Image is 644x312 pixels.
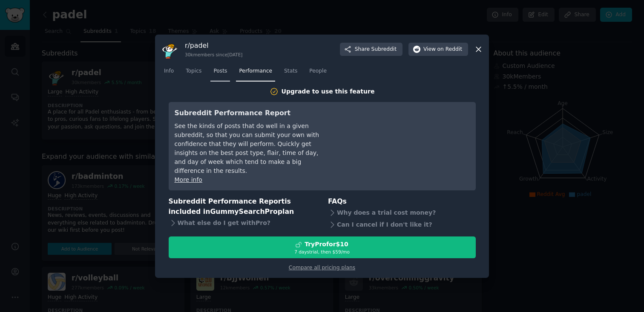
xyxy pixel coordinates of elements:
a: Compare all pricing plans [289,265,355,271]
h3: Subreddit Performance Report [175,108,330,119]
div: See the kinds of posts that do well in a given subreddit, so that you can submit your own with co... [175,122,330,175]
div: What else do I get with Pro ? [169,217,316,229]
a: Performance [236,64,275,82]
h3: FAQs [328,196,476,207]
div: 30k members since [DATE] [185,52,242,58]
span: Topics [186,67,201,75]
a: Posts [210,64,230,82]
h3: Subreddit Performance Report is included in plan [169,196,316,217]
span: Subreddit [371,46,397,53]
span: Performance [239,67,272,75]
button: TryProfor$107 daystrial, then $59/mo [169,236,476,258]
a: More info [175,176,202,183]
a: People [306,64,330,82]
span: Share [355,46,397,53]
span: Info [164,67,174,75]
span: People [309,67,327,75]
h3: r/ padel [185,41,242,50]
iframe: YouTube video player [342,108,470,172]
div: Try Pro for $10 [305,240,348,249]
span: Stats [284,67,297,75]
div: Upgrade to use this feature [282,87,375,96]
img: padel [161,41,179,58]
a: Topics [183,64,204,82]
a: Info [161,64,177,82]
span: Posts [213,67,227,75]
span: on Reddit [437,46,462,53]
div: Why does a trial cost money? [328,207,476,219]
div: Can I cancel if I don't like it? [328,219,476,230]
button: ShareSubreddit [340,43,402,56]
button: Viewon Reddit [408,43,468,56]
div: 7 days trial, then $ 59 /mo [169,249,475,255]
span: GummySearch Pro [210,207,277,216]
span: View [423,46,462,53]
a: Stats [281,64,300,82]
